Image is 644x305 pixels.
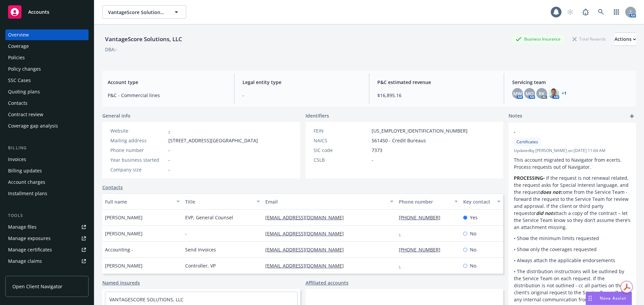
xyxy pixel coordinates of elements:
span: Identifiers [306,112,329,119]
a: Manage exposures [5,233,89,244]
div: Contacts [8,98,28,108]
em: does not [540,189,560,195]
a: [EMAIL_ADDRESS][DOMAIN_NAME] [265,214,349,221]
div: Key contact [463,198,493,205]
a: add [628,112,636,120]
span: General info [102,112,130,119]
span: - [514,128,613,135]
a: Manage certificates [5,244,89,255]
div: Full name [105,198,172,205]
a: Quoting plans [5,86,89,97]
div: NAICS [314,137,369,144]
div: Coverage [8,41,29,52]
span: No [470,230,476,237]
div: Contract review [8,109,43,120]
button: Nova Assist [586,292,632,305]
a: [PHONE_NUMBER] [399,246,446,253]
div: Invoices [8,154,26,165]
div: Installment plans [8,188,47,199]
span: 561450 - Credit Bureaus [372,137,426,144]
div: Account charges [8,177,45,187]
a: Affiliated accounts [306,279,348,286]
div: Business Insurance [512,35,564,43]
span: $16,895.16 [377,92,496,99]
div: Email [265,198,386,205]
span: Controller, VP [185,262,216,269]
div: SIC code [314,147,369,154]
p: This account migrated to Navigator from ecerts. Process requests out of Navigator. [514,156,631,170]
a: Manage BORs [5,267,89,278]
a: - [399,230,406,237]
span: Servicing team [512,79,631,86]
a: [PHONE_NUMBER] [399,214,446,221]
a: Contacts [102,184,123,191]
div: Phone number [110,147,166,154]
a: Accounts [5,3,89,21]
button: Full name [102,194,182,210]
span: - [243,92,361,99]
a: +1 [562,91,567,95]
div: Company size [110,166,166,173]
a: Invoices [5,154,89,165]
a: Manage files [5,222,89,232]
a: Switch app [610,5,623,19]
div: Manage claims [8,256,42,266]
div: Overview [8,29,29,40]
a: Policy changes [5,64,89,74]
a: [EMAIL_ADDRESS][DOMAIN_NAME] [265,246,349,253]
span: Yes [470,214,478,221]
span: VantageScore Solutions, LLC [108,9,166,16]
a: Contacts [5,98,89,108]
a: Installment plans [5,188,89,199]
a: Billing updates [5,165,89,176]
span: MQ [526,90,534,97]
img: photo [548,88,559,99]
span: No [470,246,476,253]
div: Coverage gap analysis [8,121,58,131]
a: Start snowing [563,5,577,19]
span: Notes [508,112,522,120]
div: Drag to move [586,292,594,305]
div: FEIN [314,127,369,134]
a: Contract review [5,109,89,120]
a: - [399,262,406,269]
a: Coverage [5,41,89,52]
div: Manage certificates [8,244,52,255]
button: Email [263,194,396,210]
button: Actions [614,32,636,46]
div: VantageScore Solutions, LLC [102,35,185,44]
div: Mailing address [110,137,166,144]
div: Title [185,198,253,205]
span: [PERSON_NAME] [105,262,143,269]
span: - [185,230,187,237]
div: Year business started [110,156,166,163]
span: EVP, General Counsel [185,214,233,221]
p: • The distribution instructions will be outlined by the Service Team on each request. If the dist... [514,268,631,303]
span: - [168,166,170,173]
span: No [470,262,476,269]
a: Search [594,5,608,19]
span: P&C estimated revenue [377,79,496,86]
div: Billing updates [8,165,42,176]
em: did not [536,210,553,216]
span: Certificates [517,139,538,145]
a: SSC Cases [5,75,89,86]
span: [STREET_ADDRESS][GEOGRAPHIC_DATA] [168,137,258,144]
a: Account charges [5,177,89,187]
span: Legal entity type [243,79,361,86]
a: Manage claims [5,256,89,266]
div: Billing [5,145,89,151]
span: [PERSON_NAME] [105,230,143,237]
button: Key contact [461,194,503,210]
span: Open Client Navigator [12,283,62,290]
p: • Always attach the applicable endorsements [514,257,631,264]
span: RK [539,90,545,97]
p: • Show the minimum limits requested [514,235,631,242]
div: CSLB [314,156,369,163]
span: Accounting - [105,246,133,253]
span: MW [513,90,522,97]
span: Updated by [PERSON_NAME] on [DATE] 11:04 AM [514,148,631,154]
span: - [168,147,170,154]
div: Total Rewards [569,35,609,43]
